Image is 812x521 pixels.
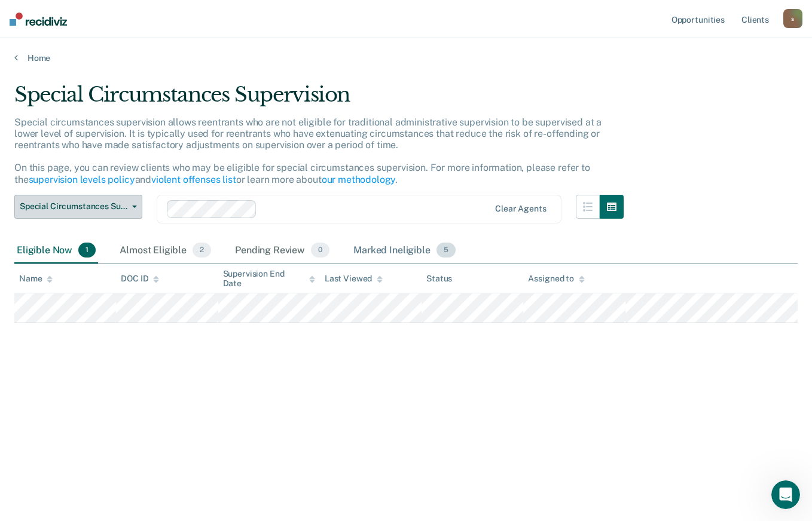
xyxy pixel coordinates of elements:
[151,174,236,185] a: violent offenses list
[29,174,135,185] a: supervision levels policy
[783,9,802,28] button: s
[193,243,211,258] span: 2
[14,117,602,185] p: Special circumstances supervision allows reentrants who are not eligible for traditional administ...
[14,238,98,264] div: Eligible Now1
[20,201,127,212] span: Special Circumstances Supervision
[495,204,546,214] div: Clear agents
[10,13,67,26] img: Recidiviz
[223,269,315,289] div: Supervision End Date
[325,274,383,284] div: Last Viewed
[14,53,798,63] a: Home
[233,238,332,264] div: Pending Review0
[322,174,396,185] a: our methodology
[528,274,584,284] div: Assigned to
[436,243,456,258] span: 5
[771,480,800,509] iframe: Intercom live chat
[121,274,159,284] div: DOC ID
[311,243,329,258] span: 0
[117,238,213,264] div: Almost Eligible2
[19,274,53,284] div: Name
[426,274,452,284] div: Status
[14,82,624,117] div: Special Circumstances Supervision
[351,238,458,264] div: Marked Ineligible5
[14,195,142,219] button: Special Circumstances Supervision
[78,243,96,258] span: 1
